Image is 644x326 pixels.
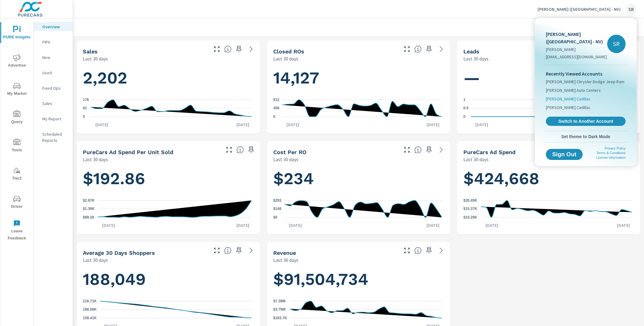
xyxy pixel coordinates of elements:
span: [PERSON_NAME] Chrysler Dodge Jeep Ram [546,79,624,85]
a: Switch to Another Account [546,117,626,126]
div: SR [607,35,626,53]
button: Sign Out [546,149,583,160]
span: [PERSON_NAME] Cadillac [546,96,591,102]
a: Privacy Policy [605,146,626,150]
span: [PERSON_NAME] Cadillac [546,104,591,111]
span: Sign Out [551,152,578,157]
span: Switch to Another Account [549,118,622,124]
p: [PERSON_NAME] ([GEOGRAPHIC_DATA] - NV) [546,30,607,45]
button: Set theme to Dark Mode [543,131,628,142]
a: Terms & Conditions [596,151,626,155]
span: Set theme to Dark Mode [546,134,626,139]
p: Recently Viewed Accounts [546,70,626,77]
a: License Information [596,156,626,159]
p: [PERSON_NAME] [546,46,607,52]
p: [EMAIL_ADDRESS][DOMAIN_NAME] [546,54,607,60]
span: [PERSON_NAME] Auto Centers [546,87,601,93]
